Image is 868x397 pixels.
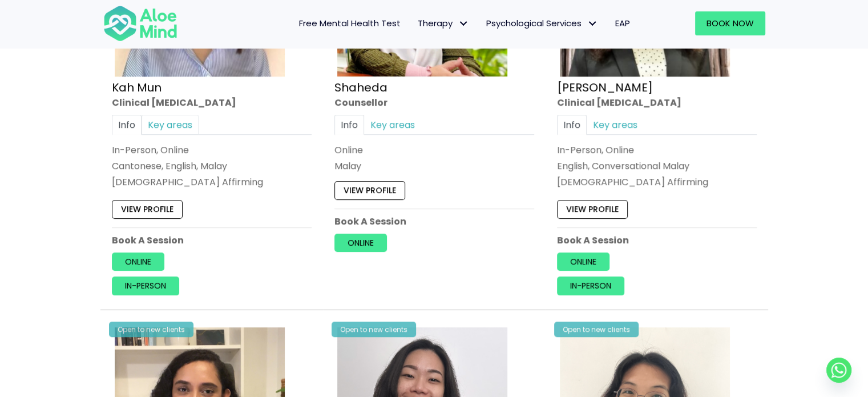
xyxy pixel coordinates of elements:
a: Key areas [142,115,199,135]
a: Info [112,115,142,135]
a: Key areas [364,115,421,135]
a: In-person [112,276,179,295]
div: In-Person, Online [112,143,312,157]
a: Online [334,234,387,252]
a: TherapyTherapy: submenu [409,11,478,35]
p: Book A Session [557,234,757,247]
a: Online [557,252,609,271]
a: View profile [557,200,628,218]
a: Shaheda [334,79,387,95]
a: Info [557,115,587,135]
p: English, Conversational Malay [557,159,757,173]
nav: Menu [192,11,639,35]
div: Clinical [MEDICAL_DATA] [112,95,312,109]
a: In-person [557,276,624,295]
span: Therapy [418,17,469,29]
a: Free Mental Health Test [290,11,409,35]
span: Psychological Services [486,17,598,29]
a: EAP [607,11,639,35]
div: Open to new clients [109,322,193,337]
a: View profile [112,200,183,218]
div: Open to new clients [332,322,416,337]
p: Book A Session [112,234,312,247]
p: Malay [334,159,534,173]
a: Online [112,252,164,271]
p: Cantonese, English, Malay [112,159,312,173]
span: Book Now [706,17,754,29]
span: Psychological Services: submenu [584,15,601,32]
a: Info [334,115,364,135]
a: [PERSON_NAME] [557,79,653,95]
div: Open to new clients [554,322,639,337]
a: Book Now [695,11,765,35]
a: Key areas [587,115,644,135]
div: [DEMOGRAPHIC_DATA] Affirming [112,175,312,189]
a: View profile [334,181,405,199]
div: Counsellor [334,95,534,109]
span: Free Mental Health Test [299,17,401,29]
div: Online [334,143,534,157]
span: EAP [615,17,630,29]
img: Aloe mind Logo [103,5,177,42]
a: Whatsapp [826,358,851,383]
div: Clinical [MEDICAL_DATA] [557,95,757,109]
div: [DEMOGRAPHIC_DATA] Affirming [557,175,757,189]
a: Kah Mun [112,79,162,95]
p: Book A Session [334,214,534,227]
a: Psychological ServicesPsychological Services: submenu [478,11,607,35]
div: In-Person, Online [557,143,757,157]
span: Therapy: submenu [455,15,472,32]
